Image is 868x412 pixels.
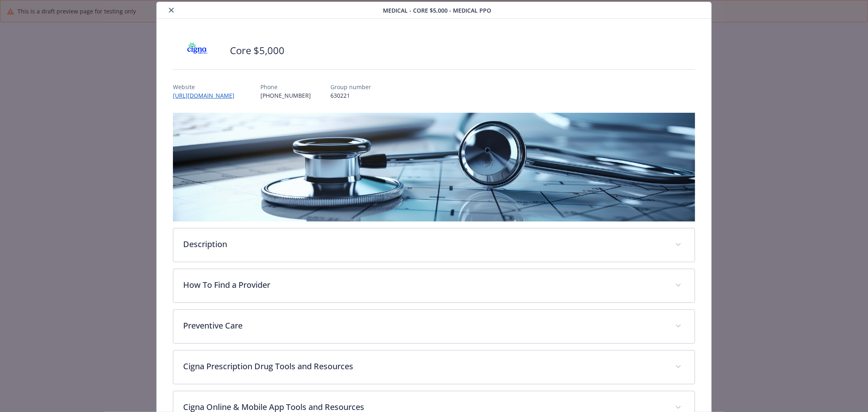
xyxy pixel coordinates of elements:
img: CIGNA [173,38,222,63]
p: 630221 [330,91,371,100]
p: [PHONE_NUMBER] [260,91,311,100]
div: Description [173,228,695,262]
p: Website [173,83,241,91]
span: Medical - Core $5,000 - Medical PPO [383,6,492,15]
img: banner [173,113,695,221]
p: Group number [330,83,371,91]
p: Phone [260,83,311,91]
p: Preventive Care [183,320,665,332]
p: How To Find a Provider [183,279,665,291]
a: [URL][DOMAIN_NAME] [173,92,241,99]
div: Preventive Care [173,310,695,343]
h2: Core $5,000 [230,44,284,57]
p: Cigna Prescription Drug Tools and Resources [183,360,665,373]
div: Cigna Prescription Drug Tools and Resources [173,351,695,384]
button: close [166,5,176,15]
div: How To Find a Provider [173,269,695,302]
p: Description [183,238,665,250]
